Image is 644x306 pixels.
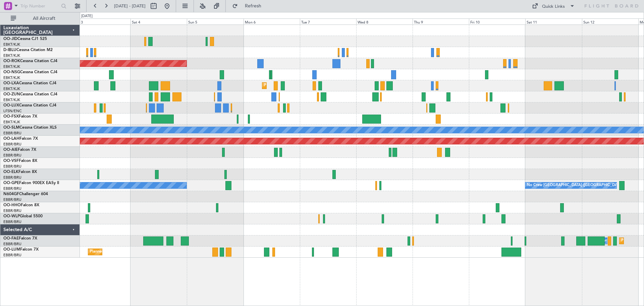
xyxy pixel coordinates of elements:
div: Planned Maint Kortrijk-[GEOGRAPHIC_DATA] [264,81,342,91]
a: EBKT/KJK [3,86,20,91]
span: OO-ROK [3,59,20,63]
a: EBBR/BRU [3,142,21,147]
a: OO-FAEFalcon 7X [3,236,37,241]
span: D-IBLU [3,48,16,52]
span: OO-ZUN [3,92,20,96]
input: Trip Number [20,1,59,11]
div: Wed 8 [356,18,413,25]
span: OO-FSX [3,115,19,119]
a: EBKT/KJK [3,97,20,102]
a: OO-FSXFalcon 7X [3,115,37,119]
a: OO-VSFFalcon 8X [3,159,37,163]
a: OO-AIEFalcon 7X [3,148,36,152]
a: EBKT/KJK [3,120,20,125]
a: EBBR/BRU [3,186,21,191]
div: Thu 9 [413,18,469,25]
a: OO-SLMCessna Citation XLS [3,126,57,130]
a: EBBR/BRU [3,219,21,224]
a: OO-ZUNCessna Citation CJ4 [3,92,57,96]
a: EBBR/BRU [3,253,21,258]
button: Quick Links [529,1,578,11]
a: OO-WLPGlobal 5500 [3,214,43,218]
span: OO-JID [3,37,17,41]
span: OO-LXA [3,81,19,85]
div: Mon 6 [244,18,300,25]
span: OO-HHO [3,203,21,207]
a: OO-LUMFalcon 7X [3,248,39,252]
a: OO-ELKFalcon 8X [3,170,37,174]
a: EBBR/BRU [3,242,21,247]
div: [DATE] [81,13,93,19]
span: OO-VSF [3,159,19,163]
a: EBBR/BRU [3,197,21,202]
div: Sun 5 [187,18,243,25]
div: No Crew [GEOGRAPHIC_DATA] ([GEOGRAPHIC_DATA] National) [527,180,639,190]
div: Fri 3 [74,18,130,25]
a: EBBR/BRU [3,175,21,180]
div: Sat 11 [525,18,582,25]
span: OO-AIE [3,148,18,152]
a: EBBR/BRU [3,164,21,169]
a: EBKT/KJK [3,75,20,80]
a: OO-LXACessna Citation CJ4 [3,81,56,85]
button: Refresh [229,1,269,11]
a: OO-LAHFalcon 7X [3,137,38,141]
a: LFSN/ENC [3,108,22,114]
button: All Aircraft [7,13,73,24]
a: N604GFChallenger 604 [3,192,48,196]
div: Sun 12 [582,18,638,25]
span: OO-LUM [3,248,20,252]
a: EBKT/KJK [3,53,20,58]
a: OO-LUXCessna Citation CJ4 [3,103,56,107]
a: EBKT/KJK [3,42,20,47]
span: OO-LAH [3,137,19,141]
span: Refresh [239,4,267,8]
div: Quick Links [542,3,565,10]
a: OO-ROKCessna Citation CJ4 [3,59,57,63]
span: OO-GPE [3,181,19,185]
a: OO-GPEFalcon 900EX EASy II [3,181,59,185]
a: EBBR/BRU [3,208,21,213]
span: OO-NSG [3,70,20,74]
a: EBBR/BRU [3,153,21,158]
a: OO-JIDCessna CJ1 525 [3,37,47,41]
span: N604GF [3,192,19,196]
a: EBBR/BRU [3,131,21,136]
a: EBKT/KJK [3,64,20,69]
span: OO-WLP [3,214,20,218]
a: OO-HHOFalcon 8X [3,203,39,207]
div: Planned Maint [GEOGRAPHIC_DATA] ([GEOGRAPHIC_DATA] National) [90,247,211,257]
div: Tue 7 [300,18,356,25]
div: Fri 10 [469,18,525,25]
span: OO-LUX [3,103,19,107]
a: D-IBLUCessna Citation M2 [3,48,53,52]
span: [DATE] - [DATE] [114,3,146,9]
span: OO-SLM [3,126,19,130]
a: OO-NSGCessna Citation CJ4 [3,70,57,74]
span: OO-ELK [3,170,18,174]
span: All Aircraft [17,16,71,21]
div: Sat 4 [130,18,187,25]
span: OO-FAE [3,236,19,241]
